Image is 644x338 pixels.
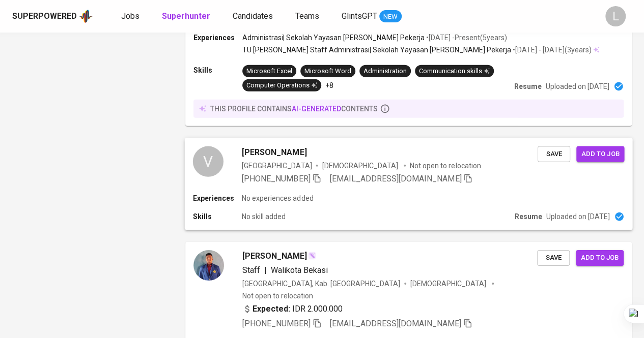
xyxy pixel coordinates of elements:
div: Communication skills [419,67,490,76]
p: Resume [514,81,542,91]
span: GlintsGPT [342,11,377,21]
div: [GEOGRAPHIC_DATA], Kab. [GEOGRAPHIC_DATA] [242,279,400,289]
p: No skill added [242,211,286,222]
a: Superpoweredapp logo [12,9,93,24]
span: Teams [295,11,319,21]
span: [EMAIL_ADDRESS][DOMAIN_NAME] [330,319,461,328]
span: Staff [242,265,260,275]
button: Add to job [576,250,624,266]
p: Experiences [193,33,242,43]
span: Candidates [233,11,273,21]
p: TU [PERSON_NAME] Staff Administrasi | Sekolah Yayasan [PERSON_NAME] Pekerja [242,45,511,55]
button: Save [537,250,570,266]
span: | [264,264,267,276]
b: Expected: [253,303,290,315]
span: [DEMOGRAPHIC_DATA] [410,279,488,289]
p: Uploaded on [DATE] [546,211,610,222]
span: [PERSON_NAME] [242,250,307,262]
p: Resume [515,211,542,222]
a: Superhunter [162,10,212,23]
div: L [605,6,626,26]
a: Jobs [121,10,142,23]
a: GlintsGPT NEW [342,10,402,23]
div: IDR 2.000.000 [242,303,343,315]
span: Save [543,148,565,160]
span: Walikota Bekasi [271,265,328,275]
div: [GEOGRAPHIC_DATA] [242,161,312,171]
a: Candidates [233,10,275,23]
p: • [DATE] - [DATE] ( 3 years ) [511,45,592,55]
span: AI-generated [292,105,341,113]
img: magic_wand.svg [308,252,316,260]
div: Superpowered [12,11,77,22]
a: Teams [295,10,321,23]
img: a667208c5a39ca5138d6d5cd75826046.jpg [193,250,224,281]
p: • [DATE] - Present ( 5 years ) [425,33,507,43]
p: Skills [193,65,242,75]
p: Administrasi | Sekolah Yayasan [PERSON_NAME] Pekerja [242,33,425,43]
span: [PHONE_NUMBER] [242,174,310,183]
span: [EMAIL_ADDRESS][DOMAIN_NAME] [330,174,462,183]
span: Save [542,252,565,264]
span: Jobs [121,11,139,21]
button: Add to job [576,146,624,162]
div: V [193,146,223,177]
p: Not open to relocation [410,161,481,171]
p: Uploaded on [DATE] [546,81,609,91]
div: Computer Operations [246,81,317,90]
p: Skills [193,211,242,222]
p: No experiences added [242,193,313,203]
p: Experiences [193,193,242,203]
p: this profile contains contents [210,104,378,114]
img: app logo [79,9,93,24]
span: NEW [379,12,402,22]
p: +8 [325,80,333,90]
a: V[PERSON_NAME][GEOGRAPHIC_DATA][DEMOGRAPHIC_DATA] Not open to relocation[PHONE_NUMBER] [EMAIL_ADD... [185,138,632,230]
span: Add to job [581,252,619,264]
span: Add to job [581,148,619,160]
button: Save [538,146,570,162]
span: [DEMOGRAPHIC_DATA] [322,161,399,171]
p: Not open to relocation [242,291,313,301]
div: Microsoft Word [304,67,351,76]
span: [PHONE_NUMBER] [242,319,311,328]
b: Superhunter [162,11,210,21]
span: [PERSON_NAME] [242,146,306,159]
div: Microsoft Excel [246,67,292,76]
div: Administration [363,67,407,76]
